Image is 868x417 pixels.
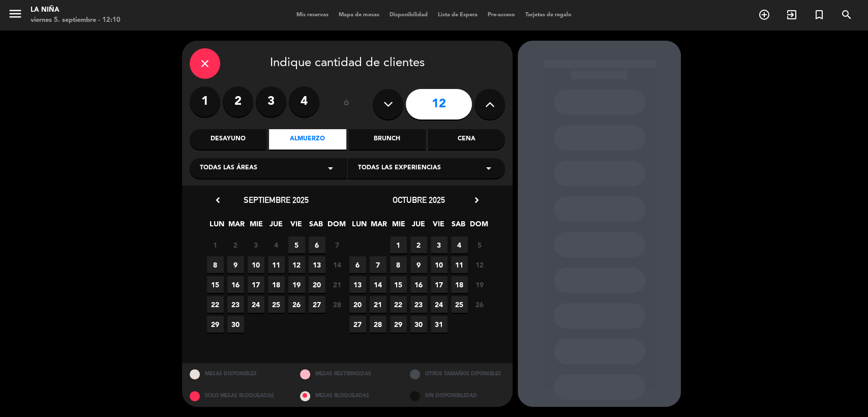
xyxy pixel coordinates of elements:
span: Lista de Espera [433,12,483,18]
span: 17 [431,276,447,293]
span: septiembre 2025 [244,195,309,205]
span: 28 [370,316,386,333]
span: 14 [329,256,346,273]
span: DOM [327,218,344,235]
label: 3 [256,86,286,117]
label: 1 [190,86,220,117]
span: Mapa de mesas [334,12,384,18]
span: 24 [248,296,264,313]
span: 11 [268,256,285,273]
span: 27 [309,296,325,313]
span: Tarjetas de regalo [520,12,577,18]
span: 21 [329,276,346,293]
span: 18 [451,276,468,293]
span: 30 [227,316,244,333]
span: 22 [390,296,407,313]
span: MAR [228,218,245,235]
span: 19 [288,276,305,293]
span: MIE [391,218,407,235]
span: 30 [410,316,427,333]
span: 23 [410,296,427,313]
span: VIE [288,218,305,235]
span: 14 [370,276,386,293]
span: 12 [471,256,488,273]
span: Pre-acceso [483,12,520,18]
span: 22 [207,296,224,313]
span: 26 [288,296,305,313]
div: viernes 5. septiembre - 12:10 [31,15,121,25]
div: SOLO MESAS BLOQUEADAS [182,385,292,407]
span: Mis reservas [291,12,334,18]
span: 13 [309,256,325,273]
button: menu [8,6,23,25]
span: 7 [329,236,346,253]
span: 13 [349,276,366,293]
i: exit_to_app [786,9,798,21]
div: ó [330,86,363,122]
span: 1 [207,236,224,253]
span: 4 [268,236,285,253]
span: 29 [207,316,224,333]
span: 16 [227,276,244,293]
i: menu [8,6,23,21]
span: 11 [451,256,468,273]
span: 27 [349,316,366,333]
span: 10 [431,256,447,273]
i: add_circle_outline [758,9,770,21]
div: MESAS DISPONIBLES [182,363,292,385]
span: Todas las experiencias [358,163,441,173]
span: 8 [207,256,224,273]
div: MESAS RESTRINGIDAS [292,363,403,385]
span: 5 [288,236,305,253]
span: 18 [268,276,285,293]
div: SIN DISPONIBILIDAD [402,385,513,407]
span: 6 [309,236,325,253]
span: 2 [227,236,244,253]
span: 8 [390,256,407,273]
span: 6 [349,256,366,273]
span: 20 [309,276,325,293]
span: 15 [390,276,407,293]
span: 1 [390,236,407,253]
span: Todas las áreas [200,163,257,173]
div: OTROS TAMAÑOS DIPONIBLES [402,363,513,385]
span: 12 [288,256,305,273]
div: Desayuno [190,129,266,150]
i: chevron_left [213,195,223,205]
span: LUN [351,218,368,235]
span: 24 [431,296,447,313]
i: arrow_drop_down [483,162,495,174]
span: 23 [227,296,244,313]
i: close [199,57,211,70]
i: turned_in_not [813,9,825,21]
span: 17 [248,276,264,293]
span: 9 [410,256,427,273]
label: 4 [289,86,319,117]
div: Cena [428,129,505,150]
span: 28 [329,296,346,313]
span: JUE [268,218,285,235]
div: Indique cantidad de clientes [190,48,505,79]
span: 9 [227,256,244,273]
i: arrow_drop_down [324,162,337,174]
span: 20 [349,296,366,313]
div: Almuerzo [269,129,346,150]
span: 16 [410,276,427,293]
span: 7 [370,256,386,273]
span: 25 [451,296,468,313]
i: chevron_right [471,195,482,205]
span: MAR [371,218,387,235]
span: 26 [471,296,488,313]
span: 4 [451,236,468,253]
span: 19 [471,276,488,293]
label: 2 [223,86,253,117]
span: VIE [430,218,447,235]
span: 21 [370,296,386,313]
span: 3 [431,236,447,253]
div: La Niña [31,5,121,15]
span: 5 [471,236,488,253]
span: SAB [450,218,467,235]
span: 3 [248,236,264,253]
span: LUN [208,218,225,235]
span: 15 [207,276,224,293]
